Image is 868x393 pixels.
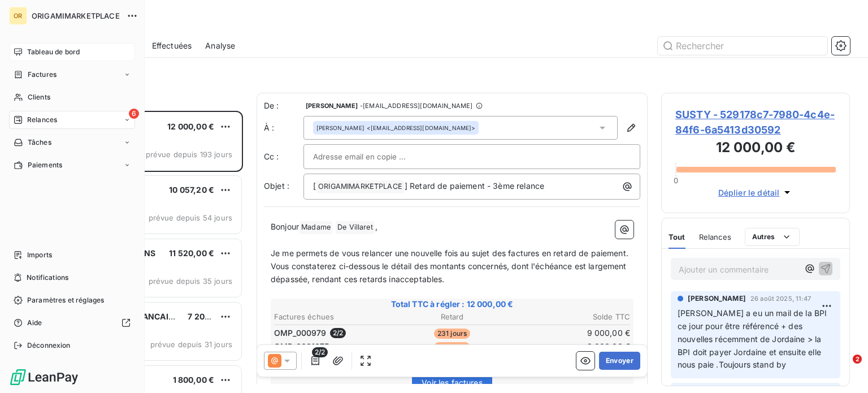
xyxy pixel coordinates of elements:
[152,40,192,51] span: Effectuées
[149,213,232,222] span: prévue depuis 54 jours
[336,221,375,234] span: De Villaret
[205,40,235,51] span: Analyse
[306,102,358,109] span: [PERSON_NAME]
[375,222,377,231] span: ,
[313,181,316,191] span: [
[312,347,328,357] span: 2/2
[316,180,404,193] span: ORIGAMIMARKETPLACE
[264,100,303,111] span: De :
[715,186,797,199] button: Déplier le détail
[264,151,303,162] label: Cc :
[146,150,232,159] span: prévue depuis 193 jours
[405,181,544,191] span: ] Retard de paiement - 3ème relance
[316,124,364,132] span: [PERSON_NAME]
[688,293,746,304] span: [PERSON_NAME]
[675,137,836,160] h3: 12 000,00 €
[313,148,435,165] input: Adresse email en copie ...
[27,318,42,328] span: Aide
[718,187,780,198] span: Déplier le détail
[149,277,232,286] span: prévue depuis 35 jours
[422,378,483,387] span: Voir les factures
[360,102,472,109] span: - [EMAIL_ADDRESS][DOMAIN_NAME]
[830,355,857,382] iframe: Intercom live chat
[169,185,214,195] span: 10 057,20 €
[330,328,346,338] span: 2 / 2
[264,181,289,191] span: Objet :
[699,232,731,241] span: Relances
[188,312,231,321] span: 7 200,00 €
[393,311,511,323] th: Retard
[272,299,632,310] span: Total TTC à régler : 12 000,00 €
[27,295,104,305] span: Paramètres et réglages
[674,176,678,185] span: 0
[658,37,827,55] input: Rechercher
[675,107,836,137] span: SUSTY - 529178c7-7980-4c4e-84f6-6a5413d30592
[28,137,51,148] span: Tâches
[513,340,631,353] td: 3 000,00 €
[32,11,120,20] span: ORIGAMIMARKETPLACE
[316,124,475,132] div: <[EMAIL_ADDRESS][DOMAIN_NAME]>
[28,160,62,170] span: Paiements
[27,47,80,57] span: Tableau de bord
[129,109,139,119] span: 6
[169,248,214,258] span: 11 520,00 €
[750,295,811,302] span: 26 août 2025, 11:47
[150,340,232,349] span: prévue depuis 31 jours
[669,232,685,241] span: Tout
[167,122,214,131] span: 12 000,00 €
[9,7,27,25] div: OR
[28,92,50,102] span: Clients
[599,352,640,370] button: Envoyer
[274,341,329,352] span: OMP_0001075
[271,248,628,258] span: Je me permets de vous relancer une nouvelle fois au sujet des factures en retard de paiement.
[271,222,299,231] span: Bonjour
[300,221,332,234] span: Madame
[678,308,830,370] span: [PERSON_NAME] a eu un mail de la BPI ce jour pour être référencé + des nouvelles récemment de Jor...
[264,122,303,133] label: À :
[434,342,470,352] span: 201 jours
[274,327,327,339] span: OMP_000979
[9,368,79,386] img: Logo LeanPay
[28,70,57,80] span: Factures
[173,375,215,385] span: 1 800,00 €
[27,273,68,283] span: Notifications
[745,228,800,246] button: Autres
[434,329,470,339] span: 231 jours
[271,261,629,284] span: Vous constaterez ci-dessous le détail des montants concernés, dont l'échéance est largement dépas...
[853,355,862,364] span: 2
[27,115,57,125] span: Relances
[80,312,240,321] span: FEDERATION FRANCAISE D'ATHLETISME
[513,327,631,339] td: 9 000,00 €
[513,311,631,323] th: Solde TTC
[27,340,71,351] span: Déconnexion
[9,314,135,332] a: Aide
[27,250,52,260] span: Imports
[54,111,243,393] div: grid
[274,311,392,323] th: Factures échues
